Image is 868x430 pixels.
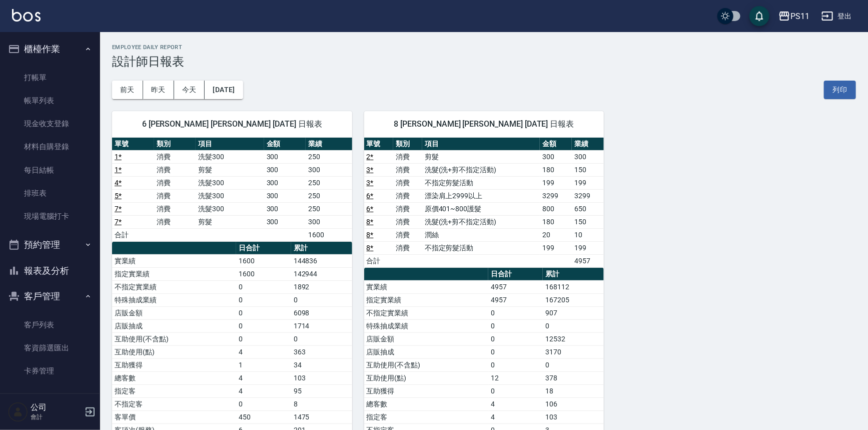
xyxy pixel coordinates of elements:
td: 實業績 [364,280,488,293]
th: 業績 [572,138,604,151]
td: 650 [572,202,604,215]
td: 168112 [543,280,604,293]
button: 前天 [112,81,143,99]
a: 打帳單 [4,66,96,89]
td: 不指定實業績 [112,280,236,293]
td: 0 [543,319,604,332]
h2: Employee Daily Report [112,44,856,51]
td: 特殊抽成業績 [112,293,236,306]
th: 項目 [422,138,540,151]
td: 消費 [154,189,196,202]
td: 6098 [291,306,352,319]
td: 互助獲得 [364,384,488,397]
td: 300 [306,163,352,176]
h3: 設計師日報表 [112,55,856,69]
td: 洗髮300 [196,150,264,163]
td: 消費 [154,215,196,228]
td: 300 [264,163,306,176]
td: 300 [264,150,306,163]
td: 合計 [364,254,393,267]
h5: 公司 [31,402,82,412]
td: 34 [291,358,352,371]
td: 199 [572,176,604,189]
td: 1475 [291,410,352,423]
td: 互助獲得 [112,358,236,371]
span: 6 [PERSON_NAME] [PERSON_NAME] [DATE] 日報表 [124,119,340,129]
td: 150 [572,215,604,228]
td: 4957 [488,293,543,306]
td: 4 [488,397,543,410]
td: 實業績 [112,254,236,267]
td: 8 [291,397,352,410]
td: 不指定剪髮活動 [422,241,540,254]
td: 106 [543,397,604,410]
td: 3299 [572,189,604,202]
td: 4957 [572,254,604,267]
td: 洗髮(洗+剪不指定活動) [422,163,540,176]
td: 1892 [291,280,352,293]
td: 3170 [543,345,604,358]
td: 消費 [393,202,422,215]
td: 199 [540,176,572,189]
td: 漂染肩上2999以上 [422,189,540,202]
button: 昨天 [143,81,174,99]
td: 150 [572,163,604,176]
td: 180 [540,163,572,176]
td: 0 [291,293,352,306]
td: 300 [540,150,572,163]
td: 剪髮 [196,163,264,176]
td: 300 [572,150,604,163]
p: 會計 [31,412,82,421]
th: 類別 [154,138,196,151]
td: 消費 [393,163,422,176]
td: 167205 [543,293,604,306]
td: 店販抽成 [364,345,488,358]
td: 不指定客 [112,397,236,410]
a: 排班表 [4,182,96,205]
td: 剪髮 [196,215,264,228]
button: 列印 [824,81,856,99]
td: 0 [236,397,291,410]
td: 洗髮300 [196,202,264,215]
button: [DATE] [205,81,243,99]
td: 特殊抽成業績 [364,319,488,332]
td: 12 [488,371,543,384]
td: 指定實業績 [364,293,488,306]
td: 142944 [291,267,352,280]
td: 洗髮300 [196,189,264,202]
th: 項目 [196,138,264,151]
td: 250 [306,189,352,202]
td: 4957 [488,280,543,293]
td: 4 [236,345,291,358]
button: 櫃檯作業 [4,36,96,62]
a: 客資篩選匯出 [4,336,96,359]
td: 103 [291,371,352,384]
td: 洗髮(洗+剪不指定活動) [422,215,540,228]
td: 199 [540,241,572,254]
td: 潤絲 [422,228,540,241]
td: 0 [488,306,543,319]
td: 0 [236,306,291,319]
td: 363 [291,345,352,358]
td: 1600 [236,254,291,267]
td: 消費 [154,163,196,176]
td: 0 [488,358,543,371]
button: 預約管理 [4,232,96,258]
td: 消費 [393,241,422,254]
td: 907 [543,306,604,319]
td: 4 [236,384,291,397]
td: 0 [488,319,543,332]
button: 今天 [174,81,205,99]
td: 1600 [306,228,352,241]
th: 單號 [112,138,154,151]
td: 180 [540,215,572,228]
td: 消費 [154,150,196,163]
td: 10 [572,228,604,241]
th: 業績 [306,138,352,151]
a: 現金收支登錄 [4,112,96,135]
th: 日合計 [488,268,543,281]
td: 4 [488,410,543,423]
td: 300 [306,215,352,228]
td: 指定客 [364,410,488,423]
td: 消費 [393,150,422,163]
